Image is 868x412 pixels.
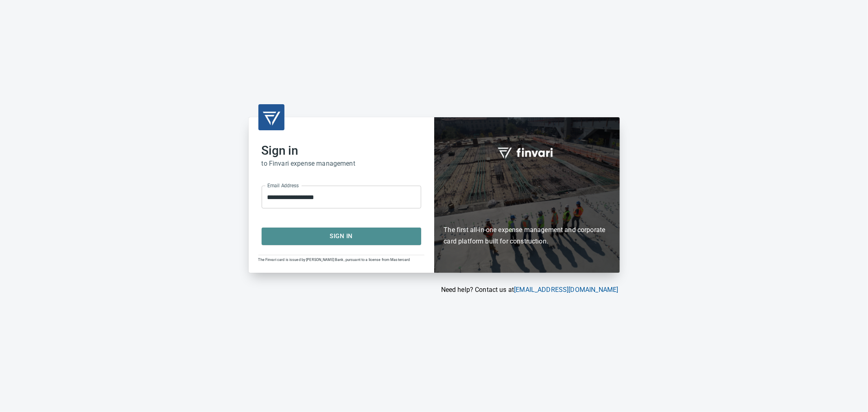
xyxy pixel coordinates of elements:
p: Need help? Contact us at [249,285,619,295]
div: Finvari [434,117,620,272]
span: Sign In [271,231,412,241]
span: The Finvari card is issued by [PERSON_NAME] Bank, pursuant to a license from Mastercard [258,258,410,262]
a: [EMAIL_ADDRESS][DOMAIN_NAME] [514,286,618,294]
button: Sign In [262,228,421,245]
h2: Sign in [262,143,421,158]
h6: to Finvari expense management [262,158,421,169]
h6: The first all-in-one expense management and corporate card platform built for construction. [444,177,610,247]
img: fullword_logo_white.png [496,143,558,162]
img: transparent_logo.png [262,107,281,127]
